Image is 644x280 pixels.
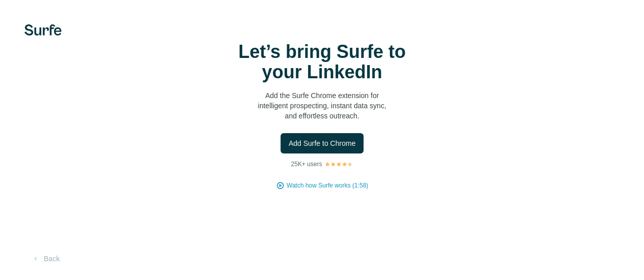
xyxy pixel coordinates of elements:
[291,160,322,169] p: 25K+ users
[24,24,62,36] img: Surfe's logo
[220,90,424,121] p: Add the Surfe Chrome extension for intelligent prospecting, instant data sync, and effortless out...
[324,161,353,167] img: Rating Stars
[287,181,368,190] button: Watch how Surfe works (1:58)
[281,133,364,153] button: Add Surfe to Chrome
[24,250,67,268] button: Back
[220,42,424,82] h1: Let’s bring Surfe to your LinkedIn
[289,138,356,148] span: Add Surfe to Chrome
